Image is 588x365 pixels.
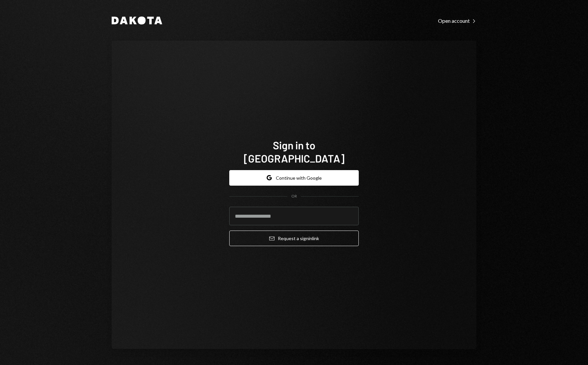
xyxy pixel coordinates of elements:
[291,194,297,199] div: OR
[438,18,476,24] div: Open account
[438,17,476,24] a: Open account
[229,170,359,186] button: Continue with Google
[229,138,359,165] h1: Sign in to [GEOGRAPHIC_DATA]
[229,231,359,246] button: Request a signinlink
